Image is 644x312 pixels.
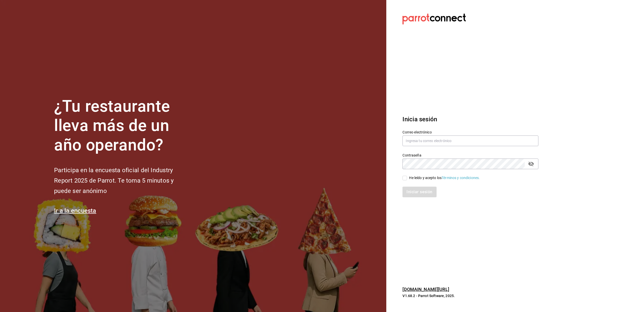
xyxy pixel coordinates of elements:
a: Ir a la encuesta [54,207,96,214]
a: [DOMAIN_NAME][URL] [402,287,449,292]
div: He leído y acepto los [409,175,480,181]
label: Contraseña [402,153,538,157]
h3: Inicia sesión [402,115,538,124]
label: Correo electrónico [402,130,538,134]
p: V1.68.2 - Parrot Software, 2025. [402,293,538,298]
a: Términos y condiciones. [442,176,480,180]
h2: Participa en la encuesta oficial del Industry Report 2025 de Parrot. Te toma 5 minutos y puede se... [54,165,190,196]
input: Ingresa tu correo electrónico [402,135,538,146]
h1: ¿Tu restaurante lleva más de un año operando? [54,97,190,155]
button: passwordField [527,160,535,168]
